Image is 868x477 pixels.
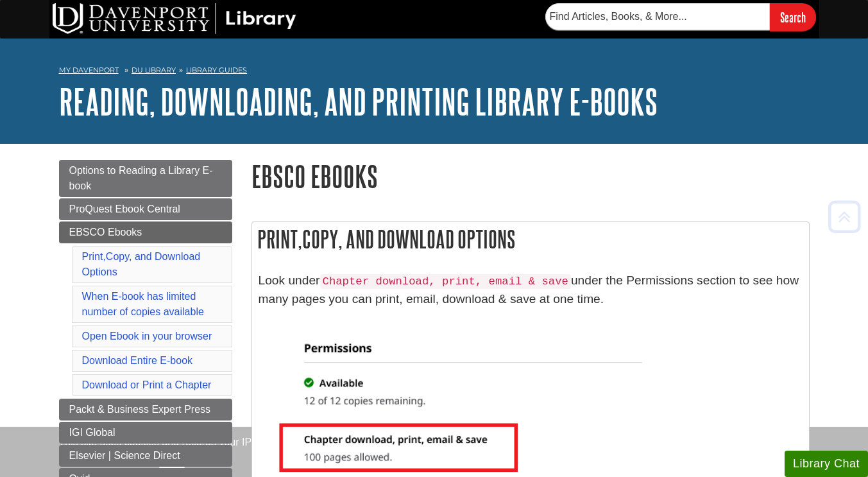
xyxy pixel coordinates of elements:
[770,3,816,31] input: Search
[69,404,211,415] span: Packt & Business Expert Press
[82,331,212,342] a: Open Ebook in your browser
[82,379,212,390] a: Download or Print a Chapter
[82,291,204,317] a: When E-book has limited number of copies available
[69,165,213,191] span: Options to Reading a Library E-book
[59,221,232,243] a: EBSCO Ebooks
[59,198,232,220] a: ProQuest Ebook Central
[132,65,176,74] a: DU Library
[59,399,232,421] a: Packt & Business Expert Press
[82,355,193,366] a: Download Entire E-book
[82,251,201,277] a: Print,Copy, and Download Options
[59,65,119,76] a: My Davenport
[545,3,816,31] form: Searches DU Library's articles, books, and more
[545,3,770,30] input: Find Articles, Books, & More...
[824,208,865,225] a: Back to Top
[69,204,180,214] span: ProQuest Ebook Central
[53,3,296,34] img: DU Library
[251,160,810,193] h1: EBSCO Ebooks
[785,451,868,477] button: Library Chat
[69,427,115,438] span: IGI Global
[59,62,810,82] nav: breadcrumb
[59,422,232,444] a: IGI Global
[59,82,658,121] a: Reading, Downloading, and Printing Library E-books
[69,227,142,238] span: EBSCO Ebooks
[320,274,571,289] code: Chapter download, print, email & save
[252,222,809,256] h2: Print,Copy, and Download Options
[59,160,232,197] a: Options to Reading a Library E-book
[69,450,180,461] span: Elsevier | Science Direct
[59,445,232,467] a: Elsevier | Science Direct
[259,272,803,309] p: Look under under the Permissions section to see how many pages you can print, email, download & s...
[186,65,247,74] a: Library Guides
